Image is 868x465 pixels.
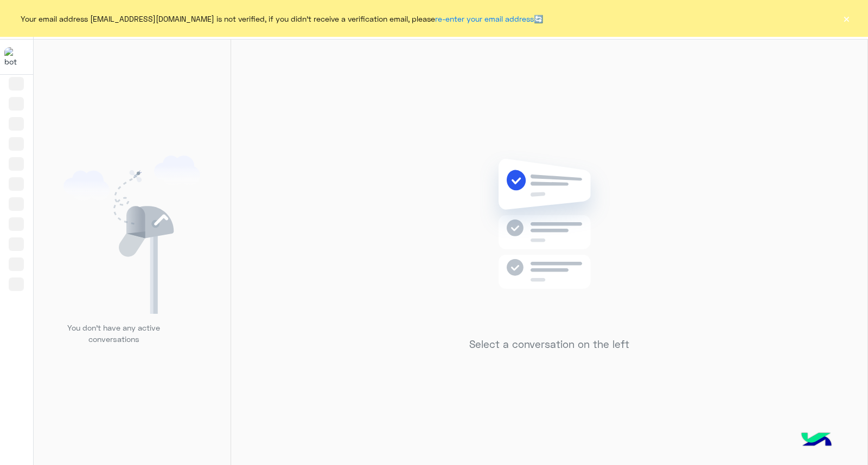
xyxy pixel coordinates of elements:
img: hulul-logo.png [797,422,835,460]
p: You don’t have any active conversations [59,322,169,345]
span: Your email address [EMAIL_ADDRESS][DOMAIN_NAME] is not verified, if you didn't receive a verifica... [21,13,543,24]
h5: Select a conversation on the left [469,338,629,351]
img: 1403182699927242 [4,47,24,67]
a: re-enter your email address [435,14,534,23]
img: empty users [63,156,200,314]
button: × [841,13,852,24]
img: no messages [471,150,628,330]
